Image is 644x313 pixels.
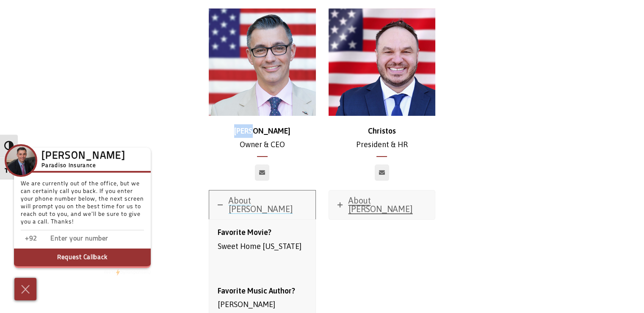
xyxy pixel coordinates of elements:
a: About [PERSON_NAME] [329,190,435,219]
h5: Paradiso Insurance [41,161,125,170]
a: About [PERSON_NAME] [209,190,315,219]
img: Christos_500x500 [329,8,436,116]
img: Company Icon [6,146,36,175]
strong: [PERSON_NAME] [234,126,290,135]
strong: Favorite Music Author? [218,286,295,295]
button: Request Callback [14,249,151,268]
p: [PERSON_NAME] [218,284,307,312]
span: We're by [104,270,125,275]
p: Owner & CEO [209,124,316,152]
a: We'rePowered by iconbyResponseiQ [104,270,151,275]
h3: [PERSON_NAME] [41,153,125,160]
p: President & HR [329,124,436,152]
img: Cross icon [19,282,32,296]
img: Powered by icon [116,269,120,276]
input: Enter country code [25,233,110,245]
p: We are currently out of the office, but we can certainly call you back. If you enter your phone n... [21,180,144,230]
input: Enter phone number [50,233,135,245]
strong: Favorite Movie? [218,228,271,237]
strong: Christos [368,126,396,135]
span: About [PERSON_NAME] [229,196,293,214]
span: About [PERSON_NAME] [348,196,413,214]
p: Sweet Home [US_STATE] [218,226,307,253]
img: chris-500x500 (1) [209,8,316,116]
